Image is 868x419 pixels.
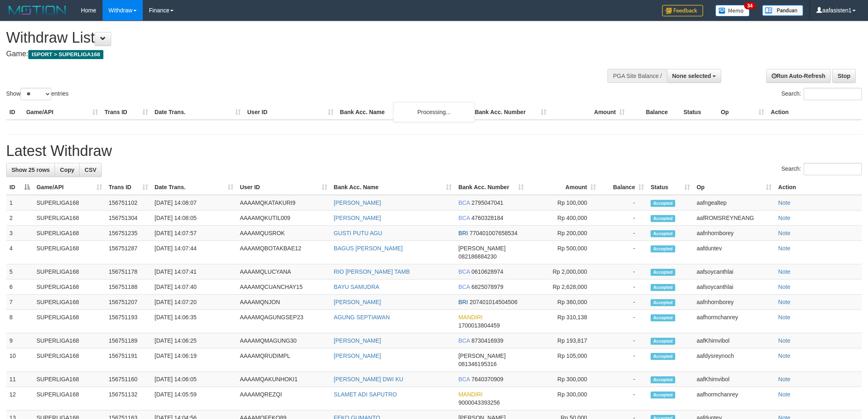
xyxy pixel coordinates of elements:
[334,230,382,236] a: GUSTI PUTU AGU
[244,105,337,120] th: User ID
[33,226,105,241] td: SUPERLIGA168
[628,105,680,120] th: Balance
[471,199,503,206] span: Copy 2795047041 to clipboard
[608,69,667,83] div: PGA Site Balance /
[334,391,397,398] a: SLAMET ADI SAPUTRO
[55,163,80,177] a: Copy
[527,310,599,333] td: Rp 310,138
[151,264,237,279] td: [DATE] 14:07:41
[693,195,775,211] td: aafngealtep
[105,264,151,279] td: 156751178
[458,245,505,252] span: [PERSON_NAME]
[778,268,790,275] a: Note
[33,211,105,226] td: SUPERLIGA168
[33,241,105,264] td: SUPERLIGA168
[527,333,599,348] td: Rp 193,817
[778,230,790,236] a: Note
[693,348,775,372] td: aafdysreynoch
[766,69,831,83] a: Run Auto-Refresh
[458,299,468,305] span: BRI
[471,268,503,275] span: Copy 0610628974 to clipboard
[33,180,105,195] th: Game/API: activate to sort column ascending
[781,88,862,100] label: Search:
[527,195,599,211] td: Rp 100,000
[599,226,647,241] td: -
[458,253,496,260] span: Copy 082186884230 to clipboard
[781,163,862,175] label: Search:
[527,295,599,310] td: Rp 360,000
[331,180,455,195] th: Bank Acc. Name: activate to sort column ascending
[599,295,647,310] td: -
[151,105,244,120] th: Date Trans.
[767,105,862,120] th: Action
[458,230,468,236] span: BRI
[151,195,237,211] td: [DATE] 14:08:07
[151,180,237,195] th: Date Trans.: activate to sort column ascending
[527,211,599,226] td: Rp 400,000
[458,399,500,406] span: Copy 9000043393256 to clipboard
[599,372,647,387] td: -
[60,167,74,173] span: Copy
[693,279,775,295] td: aafsoycanthlai
[237,180,331,195] th: User ID: activate to sort column ascending
[33,279,105,295] td: SUPERLIGA168
[693,387,775,410] td: aafhormchanrey
[458,322,500,329] span: Copy 1700013804459 to clipboard
[79,163,102,177] a: CSV
[455,180,527,195] th: Bank Acc. Number: activate to sort column ascending
[334,353,381,359] a: [PERSON_NAME]
[715,5,750,16] img: Button%20Memo.svg
[651,245,675,252] span: Accepted
[105,180,151,195] th: Trans ID: activate to sort column ascending
[458,215,470,221] span: BCA
[28,50,103,59] span: ISPORT > SUPERLIGA168
[105,211,151,226] td: 156751304
[334,299,381,305] a: [PERSON_NAME]
[393,102,475,122] div: Processing...
[105,333,151,348] td: 156751189
[33,348,105,372] td: SUPERLIGA168
[778,284,790,290] a: Note
[651,200,675,207] span: Accepted
[651,338,675,345] span: Accepted
[237,279,331,295] td: AAAAMQCUANCHAY15
[237,295,331,310] td: AAAAMQNJON
[237,372,331,387] td: AAAAMQAKUNHOKI1
[527,372,599,387] td: Rp 300,000
[6,30,571,46] h1: Withdraw List
[6,180,33,195] th: ID: activate to sort column descending
[6,211,33,226] td: 2
[105,226,151,241] td: 156751235
[778,245,790,252] a: Note
[470,299,518,305] span: Copy 207401014504506 to clipboard
[237,348,331,372] td: AAAAMQRUDIMPL
[717,105,767,120] th: Op
[762,5,803,16] img: panduan.png
[334,284,379,290] a: BAYU SAMUDRA
[778,337,790,344] a: Note
[550,105,628,120] th: Amount
[237,387,331,410] td: AAAAMQREZQI
[651,269,675,276] span: Accepted
[237,226,331,241] td: AAAAMQUSROK
[151,333,237,348] td: [DATE] 14:06:25
[151,295,237,310] td: [DATE] 14:07:20
[693,241,775,264] td: aafduntev
[651,299,675,306] span: Accepted
[527,387,599,410] td: Rp 300,000
[693,264,775,279] td: aafsoycanthlai
[6,4,69,16] img: MOTION_logo.png
[23,105,101,120] th: Game/API
[651,284,675,291] span: Accepted
[151,226,237,241] td: [DATE] 14:07:57
[334,199,381,206] a: [PERSON_NAME]
[237,195,331,211] td: AAAAMQKATAKURI9
[6,195,33,211] td: 1
[6,105,23,120] th: ID
[105,372,151,387] td: 156751160
[693,372,775,387] td: aafKhimvibol
[458,199,470,206] span: BCA
[151,348,237,372] td: [DATE] 14:06:19
[105,241,151,264] td: 156751287
[647,180,693,195] th: Status: activate to sort column ascending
